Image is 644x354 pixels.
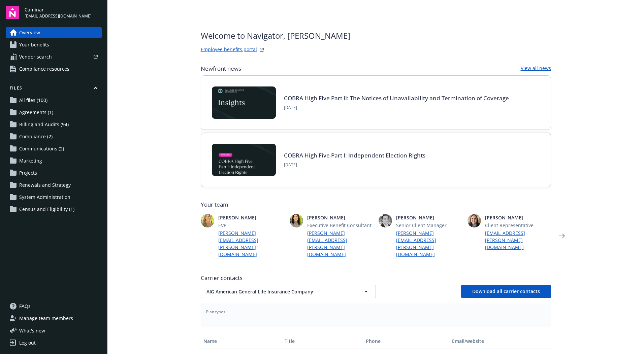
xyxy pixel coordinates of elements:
button: Caminar[EMAIL_ADDRESS][DOMAIN_NAME] [25,6,102,19]
a: Census and Eligibility (1) [6,204,102,215]
a: Agreements (1) [6,107,102,118]
span: AIG American General Life Insurance Company [206,288,347,295]
span: All files (100) [19,95,47,106]
a: Next [556,231,567,241]
button: Title [282,333,363,349]
img: navigator-logo.svg [6,6,19,19]
span: Renewals and Strategy [19,180,71,190]
a: [PERSON_NAME][EMAIL_ADDRESS][PERSON_NAME][DOMAIN_NAME] [396,229,462,258]
span: Marketing [19,155,42,166]
span: Billing and Audits (94) [19,119,69,130]
a: [EMAIL_ADDRESS][PERSON_NAME][DOMAIN_NAME] [485,229,551,251]
span: Newfront news [201,65,241,73]
a: [PERSON_NAME][EMAIL_ADDRESS][PERSON_NAME][DOMAIN_NAME] [307,229,373,258]
a: Manage team members [6,313,102,324]
span: [DATE] [284,105,509,111]
div: Log out [19,338,36,348]
img: BLOG-Card Image - Compliance - COBRA High Five Pt 1 07-18-25.jpg [212,144,276,176]
div: Phone [366,338,447,345]
span: Vendor search [19,51,52,62]
a: Renewals and Strategy [6,180,102,190]
a: System Administration [6,192,102,203]
button: Download all carrier contacts [461,285,551,298]
a: All files (100) [6,95,102,106]
a: View all news [521,65,551,73]
span: Welcome to Navigator , [PERSON_NAME] [201,30,350,42]
a: Employee benefits portal [201,46,257,54]
a: [PERSON_NAME][EMAIL_ADDRESS][PERSON_NAME][DOMAIN_NAME] [218,229,284,258]
span: Overview [19,27,40,38]
img: photo [468,214,481,227]
a: Compliance resources [6,64,102,74]
button: What's new [6,327,56,334]
a: Compliance (2) [6,131,102,142]
div: Name [203,338,279,345]
span: [DATE] [284,162,425,168]
button: Name [201,333,282,349]
a: striveWebsite [258,46,266,54]
span: Communications (2) [19,143,64,154]
a: COBRA High Five Part I: Independent Election Rights [284,151,425,159]
span: [PERSON_NAME] [396,214,462,221]
span: Plan types [206,309,546,315]
img: photo [379,214,392,227]
img: photo [201,214,214,227]
span: Compliance resources [19,64,69,74]
a: Vendor search [6,51,102,62]
span: Your benefits [19,39,49,50]
span: - [206,315,546,322]
span: What ' s new [19,327,45,334]
button: Files [6,85,102,94]
span: EVP [218,222,284,229]
span: [PERSON_NAME] [218,214,284,221]
span: FAQs [19,301,31,312]
span: Client Representative [485,222,551,229]
button: AIG American General Life Insurance Company [201,285,376,298]
span: Agreements (1) [19,107,53,118]
span: Compliance (2) [19,131,53,142]
div: Email/website [452,338,548,345]
a: Billing and Audits (94) [6,119,102,130]
span: [PERSON_NAME] [485,214,551,221]
button: Phone [363,333,449,349]
a: Marketing [6,155,102,166]
img: Card Image - EB Compliance Insights.png [212,86,276,119]
a: COBRA High Five Part II: The Notices of Unavailability and Termination of Coverage [284,94,509,102]
button: Email/website [449,333,551,349]
div: Title [285,338,360,345]
span: [EMAIL_ADDRESS][DOMAIN_NAME] [25,13,92,19]
span: Projects [19,168,37,178]
a: Your benefits [6,39,102,50]
span: Executive Benefit Consultant [307,222,373,229]
span: Caminar [25,6,92,13]
span: Download all carrier contacts [472,288,540,294]
span: Census and Eligibility (1) [19,204,74,215]
a: Projects [6,168,102,178]
span: System Administration [19,192,70,203]
span: Carrier contacts [201,274,551,282]
a: Communications (2) [6,143,102,154]
span: Senior Client Manager [396,222,462,229]
a: Overview [6,27,102,38]
img: photo [290,214,303,227]
span: Manage team members [19,313,73,324]
span: [PERSON_NAME] [307,214,373,221]
a: FAQs [6,301,102,312]
span: Your team [201,201,551,209]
